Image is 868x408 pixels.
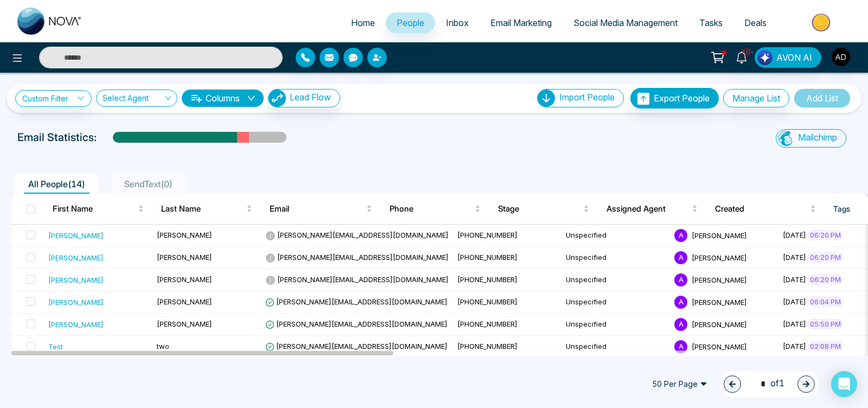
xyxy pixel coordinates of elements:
span: A [674,296,687,309]
td: Unspecified [561,291,670,314]
span: A [674,251,687,264]
span: Last Name [161,202,244,215]
button: Export People [630,88,719,109]
a: Deals [733,12,777,33]
span: [PERSON_NAME] [157,297,212,306]
span: Inbox [446,17,469,28]
td: Unspecified [561,336,670,358]
span: Deals [744,17,767,28]
span: A [674,273,687,286]
span: Assigned Agent [607,202,690,215]
a: Lead FlowLead Flow [264,89,340,107]
span: Created [715,202,807,215]
th: Stage [489,194,598,224]
span: Phone [390,202,473,215]
span: [PERSON_NAME] [157,275,212,284]
a: Social Media Management [563,12,688,33]
button: Lead Flow [268,89,340,107]
span: 06:20 PM [808,252,843,263]
span: [DATE] [783,275,806,284]
span: two [157,342,169,350]
span: 05:50 PM [808,318,843,329]
span: down [247,94,256,103]
span: 06:04 PM [808,296,843,307]
span: Lead Flow [290,92,331,103]
span: [PERSON_NAME] [157,231,212,239]
span: [DATE] [783,342,806,350]
span: [PERSON_NAME] [692,253,747,262]
span: [PERSON_NAME] [692,231,747,239]
span: A [674,318,687,331]
span: [PERSON_NAME] [157,320,212,328]
td: Unspecified [561,225,670,247]
div: [PERSON_NAME] [48,252,104,263]
th: Last Name [152,194,261,224]
span: Import People [559,92,615,103]
span: A [674,340,687,353]
th: Assigned Agent [598,194,706,224]
img: Lead Flow [757,50,773,65]
span: Home [351,17,375,28]
span: [PERSON_NAME] [692,275,747,284]
a: Home [340,12,386,33]
span: Stage [498,202,581,215]
th: Created [706,194,824,224]
span: 02:08 PM [808,341,843,352]
span: 06:20 PM [808,229,843,240]
div: [PERSON_NAME] [48,318,104,329]
a: Inbox [435,12,480,33]
th: First Name [44,194,152,224]
span: [PERSON_NAME] [692,297,747,306]
span: First Name [53,202,136,215]
span: [PERSON_NAME] [692,342,747,350]
td: Unspecified [561,269,670,291]
button: AVON AI [755,47,821,68]
span: [PERSON_NAME][EMAIL_ADDRESS][DOMAIN_NAME] [265,275,449,284]
span: Export People [654,93,710,104]
a: Tasks [688,12,733,33]
span: [PHONE_NUMBER] [457,275,518,284]
span: [PHONE_NUMBER] [457,342,518,350]
span: AVON AI [776,51,812,64]
span: 50 Per Page [644,375,715,393]
span: 06:20 PM [808,274,843,285]
a: Custom Filter [15,90,92,107]
div: Test [48,341,63,352]
a: 10+ [729,47,755,66]
div: [PERSON_NAME] [48,229,104,240]
a: People [386,12,435,33]
td: Unspecified [561,247,670,269]
span: Mailchimp [798,132,837,143]
span: All People ( 14 ) [24,178,90,189]
button: Manage List [723,89,789,107]
span: A [674,229,687,242]
p: Email Statistics: [17,129,97,145]
span: [DATE] [783,320,806,328]
span: [DATE] [783,231,806,239]
span: Social Media Management [573,17,678,28]
span: [PERSON_NAME][EMAIL_ADDRESS][DOMAIN_NAME] [265,253,449,262]
span: [PERSON_NAME][EMAIL_ADDRESS][DOMAIN_NAME] [265,342,448,350]
div: [PERSON_NAME] [48,296,104,307]
span: 10+ [742,47,751,57]
th: Phone [381,194,489,224]
span: [PHONE_NUMBER] [457,231,518,239]
span: [DATE] [783,253,806,262]
span: [PERSON_NAME] [692,320,747,328]
div: Open Intercom Messenger [831,371,857,397]
span: of 1 [754,377,784,391]
span: [DATE] [783,297,806,306]
span: SendText ( 0 ) [120,178,177,189]
img: Lead Flow [269,90,286,107]
img: Nova CRM Logo [17,8,82,35]
td: Unspecified [561,314,670,336]
span: People [397,17,424,28]
span: [PERSON_NAME][EMAIL_ADDRESS][DOMAIN_NAME] [265,231,449,239]
div: [PERSON_NAME] [48,274,104,285]
a: Email Marketing [480,12,563,33]
button: Columnsdown [182,90,264,107]
span: Tasks [699,17,723,28]
img: User Avatar [832,48,850,66]
span: Email [270,202,364,215]
span: [PERSON_NAME][EMAIL_ADDRESS][DOMAIN_NAME] [265,320,448,328]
